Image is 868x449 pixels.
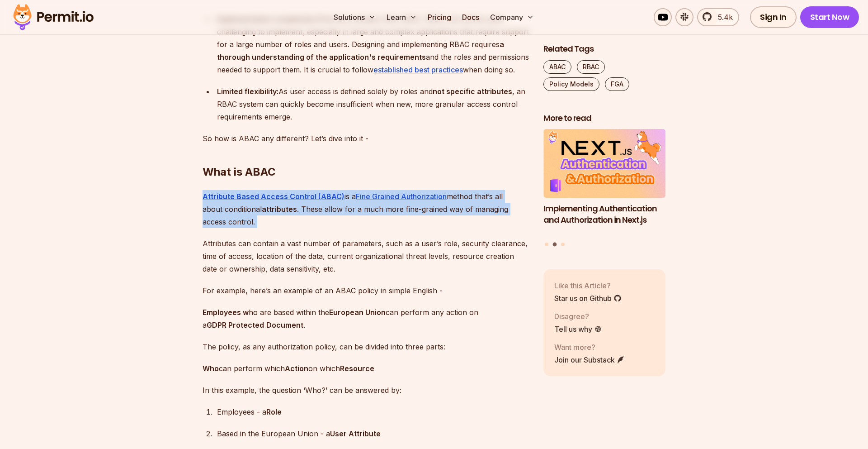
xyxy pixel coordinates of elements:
[543,113,665,124] h2: More to read
[577,60,605,74] a: RBAC
[217,406,529,418] div: Employees - a
[433,87,512,96] strong: not specific attributes
[203,192,344,201] a: Attribute Based Access Control (ABAC)
[217,87,278,96] strong: Limited flexibility:
[605,77,629,91] a: FGA
[203,190,529,228] p: is a method that’s all about conditional . These allow for a much more fine-grained way of managi...
[356,192,447,201] a: Fine Grained Authorization
[203,364,219,373] strong: Who
[543,129,665,198] img: Implementing Authentication and Authorization in Next.js
[486,8,538,26] button: Company
[203,340,529,353] p: The policy, as any authorization policy, can be divided into three parts:
[203,237,529,275] p: Attributes can contain a vast number of parameters, such as a user’s role, security clearance, ti...
[545,243,548,246] button: Go to slide 1
[330,8,379,26] button: Solutions
[554,280,622,291] p: Like this Article?
[554,324,602,334] a: Tell us why
[543,129,665,248] div: Posts
[203,129,529,179] h2: What is ABAC
[554,342,625,353] p: Want more?
[383,8,420,26] button: Learn
[217,13,529,76] div: While less complex than ABAC, RBAC can still be quite challenging to implement, especially in lar...
[217,40,504,62] strong: a thorough understanding of the application's requirements
[262,205,297,214] strong: attributes
[217,427,529,440] div: Based in the European Union - a
[750,6,797,28] a: Sign In
[9,2,98,33] img: Permit logo
[207,320,264,330] strong: GDPR Protected
[266,320,303,330] strong: Document
[340,364,374,373] strong: Resource
[330,429,381,438] strong: User Attribute
[203,306,529,331] p: ho are based within the can perform any action on a .
[800,6,859,28] a: Start Now
[217,85,529,123] div: As user access is defined solely by roles and , an RBAC system can quickly become insufficient wh...
[373,65,463,74] a: established best practices
[424,8,455,26] a: Pricing
[561,243,565,246] button: Go to slide 3
[554,311,602,322] p: Disagree?
[553,243,557,247] button: Go to slide 2
[554,354,625,365] a: Join our Substack
[543,203,665,226] h3: Implementing Authentication and Authorization in Next.js
[203,132,529,145] p: So how is ABAC any different? Let’s dive into it -
[203,384,529,396] p: In this example, the question ‘Who?’ can be answered by:
[203,284,529,297] p: For example, here’s an example of an ABAC policy in simple English -
[203,362,529,375] p: can perform which on which
[543,60,571,74] a: ABAC
[543,43,665,55] h2: Related Tags
[712,12,733,23] span: 5.4k
[697,8,739,26] a: 5.4k
[203,308,249,317] strong: Employees w
[554,293,622,304] a: Star us on Github
[329,308,386,317] strong: European Union
[543,129,665,237] a: Implementing Authentication and Authorization in Next.jsImplementing Authentication and Authoriza...
[266,407,282,416] strong: Role
[458,8,483,26] a: Docs
[285,364,308,373] strong: Action
[543,129,665,237] li: 2 of 3
[543,77,599,91] a: Policy Models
